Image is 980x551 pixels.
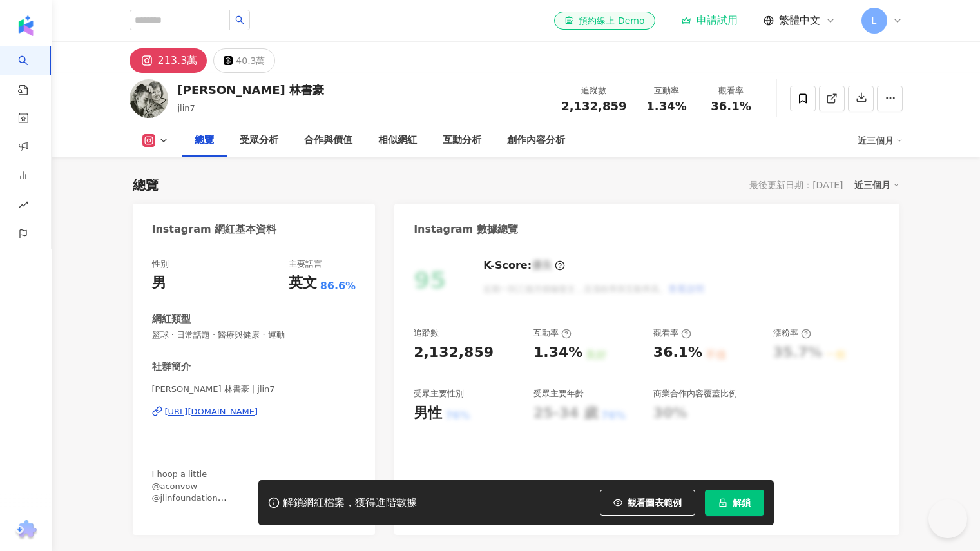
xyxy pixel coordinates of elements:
img: chrome extension [14,520,39,541]
div: 近三個月 [854,177,899,193]
a: search [18,46,44,97]
img: KOL Avatar [130,79,168,118]
div: 網紅類型 [152,313,191,326]
div: [PERSON_NAME] 林書豪 [178,82,325,98]
div: 男性 [414,403,442,423]
div: 創作內容分析 [507,133,565,148]
span: 籃球 · 日常話題 · 醫療與健康 · 運動 [152,329,356,341]
a: 預約線上 Demo [554,12,655,30]
img: logo icon [15,15,36,36]
div: 合作與價值 [304,133,352,148]
div: 性別 [152,258,169,270]
div: 最後更新日期：[DATE] [749,180,843,190]
span: 86.6% [320,279,356,293]
div: 主要語言 [289,258,322,270]
div: Instagram 數據總覽 [414,222,518,237]
div: 社群簡介 [152,360,191,374]
div: 漲粉率 [773,327,811,339]
span: [PERSON_NAME] 林書豪 | jlin7 [152,383,356,395]
div: Instagram 網紅基本資料 [152,222,277,237]
div: 互動率 [642,84,691,97]
div: 解鎖網紅檔案，獲得進階數據 [283,496,417,510]
span: I hoop a little @aconvow @jlinfoundation @jlin.brand [152,469,227,514]
div: 213.3萬 [158,52,198,70]
div: 36.1% [653,343,702,363]
div: 相似網紅 [378,133,417,148]
span: 觀看圖表範例 [628,498,682,508]
span: search [235,15,244,24]
div: 互動分析 [443,133,481,148]
button: 觀看圖表範例 [600,490,695,516]
div: 1.34% [533,343,582,363]
div: 觀看率 [707,84,756,97]
button: 213.3萬 [130,48,207,73]
div: 受眾主要年齡 [533,388,584,400]
div: 追蹤數 [414,327,439,339]
span: 1.34% [646,100,686,113]
div: 追蹤數 [561,84,626,97]
span: L [872,14,877,28]
span: 36.1% [711,100,751,113]
button: 解鎖 [705,490,764,516]
span: 2,132,859 [561,99,626,113]
span: 繁體中文 [779,14,820,28]
div: 男 [152,273,166,293]
div: 受眾主要性別 [414,388,464,400]
div: [URL][DOMAIN_NAME] [165,406,258,418]
div: 總覽 [195,133,214,148]
div: 受眾分析 [240,133,278,148]
span: 解鎖 [733,498,751,508]
div: 總覽 [133,176,159,194]
div: 40.3萬 [236,52,265,70]
span: jlin7 [178,103,195,113]
div: 英文 [289,273,317,293]
span: rise [18,192,28,221]
div: 觀看率 [653,327,691,339]
a: 申請試用 [681,14,738,27]
div: 預約線上 Demo [564,14,644,27]
a: [URL][DOMAIN_NAME] [152,406,356,418]
div: 2,132,859 [414,343,494,363]
div: 商業合作內容覆蓋比例 [653,388,737,400]
div: 近三個月 [858,130,903,151]
span: lock [718,498,727,507]
button: 40.3萬 [213,48,275,73]
div: K-Score : [483,258,565,273]
div: 互動率 [533,327,572,339]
